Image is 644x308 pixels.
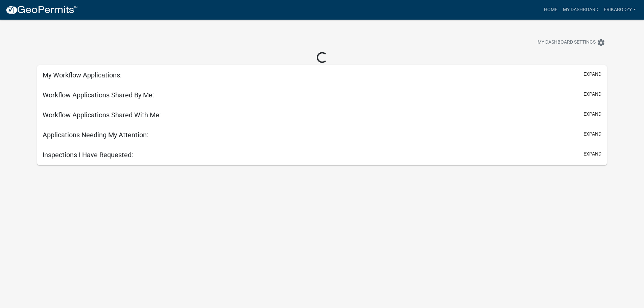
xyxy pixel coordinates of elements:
[43,111,161,119] h5: Workflow Applications Shared With Me:
[583,91,601,98] button: expand
[583,131,601,138] button: expand
[541,3,560,16] a: Home
[601,3,639,16] a: erikabodzy
[43,131,148,139] h5: Applications Needing My Attention:
[43,71,122,79] h5: My Workflow Applications:
[583,150,601,158] button: expand
[560,3,601,16] a: My Dashboard
[532,36,611,49] button: My Dashboard Settingssettings
[43,91,154,99] h5: Workflow Applications Shared By Me:
[538,39,596,47] span: My Dashboard Settings
[583,71,601,78] button: expand
[583,111,601,118] button: expand
[43,151,133,159] h5: Inspections I Have Requested:
[597,39,605,47] i: settings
